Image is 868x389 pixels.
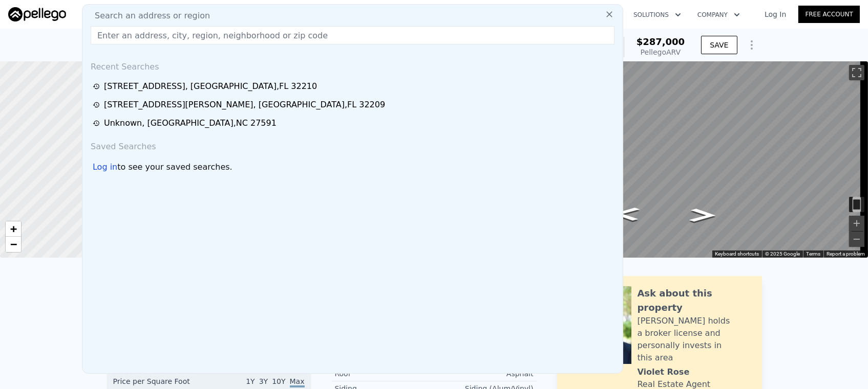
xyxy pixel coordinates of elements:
[87,10,210,22] span: Search an address or region
[117,161,232,173] span: to see your saved searches.
[849,216,864,231] button: Zoom in
[849,197,864,212] button: Toggle motion tracking
[678,205,727,225] path: Go West, Limoges Dr S
[104,99,385,111] div: [STREET_ADDRESS][PERSON_NAME] , [GEOGRAPHIC_DATA] , FL 32209
[637,36,685,47] span: $287,000
[625,6,689,24] button: Solutions
[434,369,534,379] div: Asphalt
[10,222,17,235] span: +
[93,99,616,111] a: [STREET_ADDRESS][PERSON_NAME], [GEOGRAPHIC_DATA],FL 32209
[335,369,434,379] div: Roof
[87,132,619,157] div: Saved Searches
[8,7,66,21] img: Pellego
[469,61,868,258] div: Map
[87,53,619,77] div: Recent Searches
[689,6,748,24] button: Company
[638,366,690,378] div: Violet Rose
[104,80,317,93] div: [STREET_ADDRESS] , [GEOGRAPHIC_DATA] , FL 32210
[469,61,868,258] div: Street View
[10,238,17,250] span: −
[701,36,737,54] button: SAVE
[638,315,752,364] div: [PERSON_NAME] holds a broker license and personally invests in this area
[827,251,865,257] a: Report a problem
[742,35,762,55] button: Show Options
[93,80,616,93] a: [STREET_ADDRESS], [GEOGRAPHIC_DATA],FL 32210
[715,250,759,258] button: Keyboard shortcuts
[93,117,616,129] a: Unknown, [GEOGRAPHIC_DATA],NC 27591
[104,117,277,129] div: Unknown , [GEOGRAPHIC_DATA] , NC 27591
[6,237,21,252] a: Zoom out
[91,26,615,44] input: Enter an address, city, region, neighborhood or zip code
[752,9,798,19] a: Log In
[637,47,685,57] div: Pellego ARV
[798,6,860,23] a: Free Account
[6,221,21,237] a: Zoom in
[765,251,800,257] span: © 2025 Google
[259,377,268,385] span: 3Y
[849,65,864,80] button: Toggle fullscreen view
[272,377,285,385] span: 10Y
[849,232,864,247] button: Zoom out
[246,377,255,385] span: 1Y
[806,251,820,257] a: Terms (opens in new tab)
[602,204,651,224] path: Go East, Limoges Dr S
[638,286,752,315] div: Ask about this property
[93,161,117,173] div: Log in
[290,377,305,387] span: Max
